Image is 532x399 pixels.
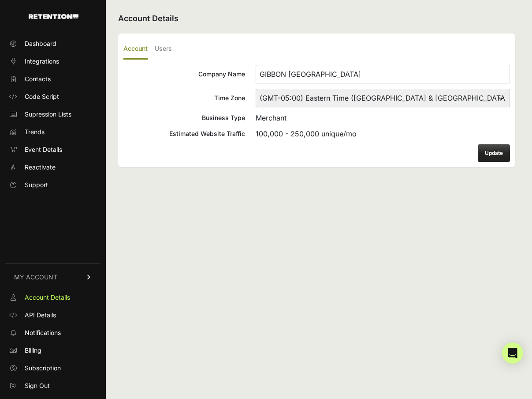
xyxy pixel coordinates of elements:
span: Sign Out [25,381,50,390]
span: Event Details [25,145,62,154]
a: MY ACCOUNT [5,263,100,290]
input: Company Name [256,65,510,83]
a: Billing [5,343,100,358]
h2: Account Details [118,12,515,25]
a: API Details [5,308,100,322]
img: Retention.com [29,14,78,19]
a: Reactivate [5,160,100,174]
a: Account Details [5,290,100,305]
span: Contacts [25,75,51,83]
label: Users [155,39,172,60]
a: Notifications [5,326,100,340]
a: Trends [5,125,100,139]
div: Open Intercom Messenger [502,343,523,364]
span: Notifications [25,328,61,337]
a: Sign Out [5,379,100,393]
span: API Details [25,311,56,320]
div: Company Name [123,70,245,79]
span: Subscription [25,364,61,373]
button: Update [478,144,510,162]
span: Code Script [25,92,59,101]
a: Support [5,178,100,192]
div: Merchant [256,113,510,123]
select: Time Zone [256,89,510,107]
a: Dashboard [5,37,100,51]
span: Reactivate [25,163,56,172]
div: Time Zone [123,94,245,102]
div: Business Type [123,113,245,122]
a: Supression Lists [5,107,100,121]
a: Subscription [5,361,100,375]
span: Account Details [25,293,70,302]
a: Integrations [5,54,100,68]
span: Billing [25,346,41,355]
a: Code Script [5,90,100,104]
label: Account [123,39,148,60]
div: 100,000 - 250,000 unique/mo [256,128,510,139]
span: MY ACCOUNT [14,273,57,282]
a: Contacts [5,72,100,86]
span: Supression Lists [25,110,71,119]
a: Event Details [5,143,100,157]
span: Dashboard [25,39,56,48]
span: Integrations [25,57,59,66]
div: Estimated Website Traffic [123,129,245,138]
span: Trends [25,128,45,136]
span: Support [25,181,48,189]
